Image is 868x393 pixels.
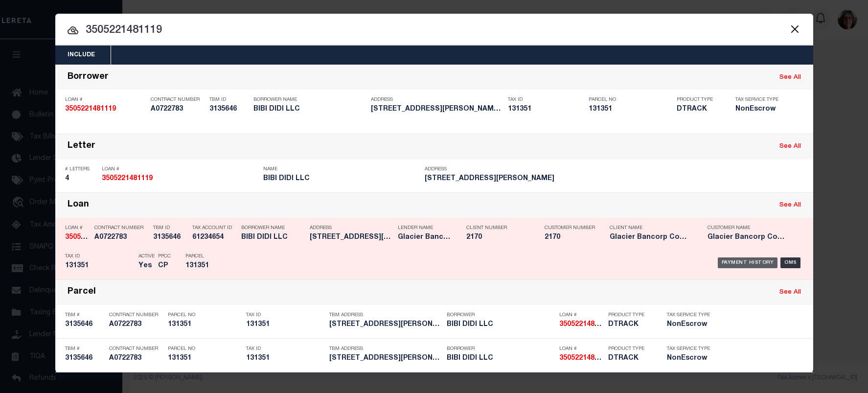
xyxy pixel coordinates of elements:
[559,346,603,352] p: Loan #
[209,97,249,103] p: TBM ID
[667,354,711,363] h5: NonEscrow
[138,262,153,270] h5: Yes
[68,287,96,298] div: Parcel
[559,355,610,362] strong: 3505221481119
[667,346,711,352] p: Tax Service Type
[241,225,305,231] p: Borrower Name
[425,166,581,172] p: Address
[246,354,324,363] h5: 131351
[559,321,610,328] strong: 3505221481119
[65,175,97,183] h5: 4
[185,254,229,259] p: Parcel
[65,346,104,352] p: TBM #
[253,105,366,114] h5: BIBI DIDI LLC
[667,321,711,329] h5: NonEscrow
[68,72,109,83] div: Borrower
[151,97,205,103] p: Contract Number
[677,97,721,103] p: Product Type
[559,354,603,363] h5: 3505221481119
[508,105,584,114] h5: 131351
[109,354,163,363] h5: A0722783
[65,262,134,270] h5: 131351
[65,166,97,172] p: # Letters
[263,166,420,172] p: Name
[608,354,652,363] h5: DTRACK
[209,105,249,114] h5: 3135646
[329,346,442,352] p: TBM Address
[329,312,442,318] p: TBM Address
[68,141,95,152] div: Letter
[789,23,801,35] button: Close
[65,105,146,114] h5: 3505221481119
[779,289,801,296] a: See All
[447,321,554,329] h5: BIBI DIDI LLC
[168,346,241,352] p: Parcel No
[192,233,236,242] h5: 61234654
[371,105,503,114] h5: 500 BROOKS ST MISSOULA MT 59801...
[447,354,554,363] h5: BIBI DIDI LLC
[559,312,603,318] p: Loan #
[589,105,672,114] h5: 131351
[185,262,229,270] h5: 131351
[708,225,791,231] p: Customer Name
[398,233,452,242] h5: Glacier Bancorp Commercial
[371,97,503,103] p: Address
[102,166,258,172] p: Loan #
[158,262,171,270] h5: CP
[608,346,652,352] p: Product Type
[168,354,241,363] h5: 131351
[102,175,258,183] h5: 3505221481119
[94,233,148,242] h5: A0722783
[779,74,801,81] a: See All
[253,97,366,103] p: Borrower Name
[151,105,205,114] h5: A0722783
[708,233,791,242] h5: Glacier Bancorp Commercial
[246,321,324,329] h5: 131351
[610,233,693,242] h5: Glacier Bancorp Commercial
[153,233,187,242] h5: 3135646
[153,225,187,231] p: TBM ID
[65,225,90,231] p: Loan #
[466,233,530,242] h5: 2170
[109,312,163,318] p: Contract Number
[158,254,171,259] p: PPCC
[192,225,236,231] p: Tax Account ID
[608,321,652,329] h5: DTRACK
[466,225,530,231] p: Client Number
[55,22,813,39] input: Start typing...
[780,257,800,268] div: OMS
[735,105,784,114] h5: NonEscrow
[447,346,554,352] p: Borrower
[55,46,107,65] button: Include
[65,234,116,241] strong: 3505221481119
[65,354,104,363] h5: 3135646
[329,354,442,363] h5: 500 BROOKS ST MISSOULA MT 59801...
[425,175,581,183] h5: 500 BROOKS ST
[718,257,778,268] div: Payment History
[677,105,721,114] h5: DTRACK
[65,321,104,329] h5: 3135646
[447,312,554,318] p: Borrower
[168,321,241,329] h5: 131351
[545,225,595,231] p: Customer Number
[65,254,134,259] p: Tax ID
[168,312,241,318] p: Parcel No
[246,312,324,318] p: Tax ID
[545,233,594,242] h5: 2170
[559,321,603,329] h5: 3505221481119
[610,225,693,231] p: Client Name
[310,225,393,231] p: Address
[398,225,452,231] p: Lender Name
[246,346,324,352] p: Tax ID
[508,97,584,103] p: Tax ID
[65,106,116,113] strong: 3505221481119
[241,233,305,242] h5: BIBI DIDI LLC
[94,225,148,231] p: Contract Number
[589,97,672,103] p: Parcel No
[329,321,442,329] h5: 500 BROOKS ST MISSOULA MT 59801...
[65,97,146,103] p: Loan #
[310,233,393,242] h5: 500 BROOKS ST MISSOULA MT 59801
[735,97,784,103] p: Tax Service Type
[68,200,89,211] div: Loan
[138,254,155,259] p: Active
